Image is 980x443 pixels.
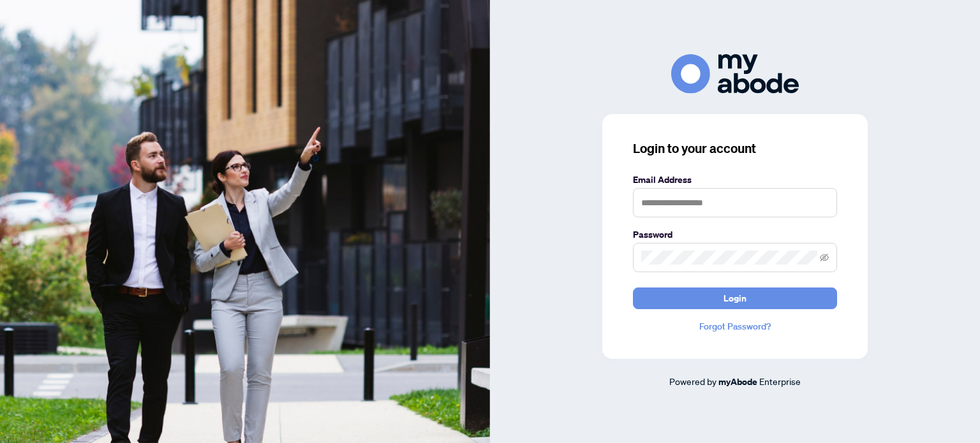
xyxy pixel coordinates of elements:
[671,54,799,93] img: ma-logo
[633,173,837,187] label: Email Address
[633,319,837,333] a: Forgot Password?
[820,253,829,262] span: eye-invisible
[669,375,716,387] span: Powered by
[718,375,757,389] a: myAbode
[633,287,837,309] button: Login
[724,288,746,309] span: Login
[759,375,801,387] span: Enterprise
[633,140,837,157] h3: Login to your account
[633,228,837,242] label: Password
